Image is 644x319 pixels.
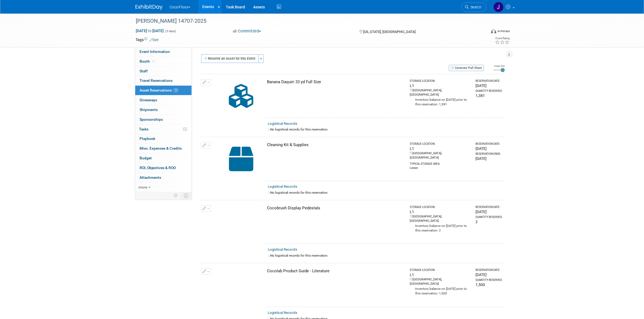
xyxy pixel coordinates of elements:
a: Playbook [135,134,191,143]
span: Budget [140,156,152,160]
div: 1,381 [475,93,502,98]
div: Reservation Ends: [475,152,502,156]
div: [GEOGRAPHIC_DATA], [GEOGRAPHIC_DATA] [410,151,471,160]
div: [GEOGRAPHIC_DATA], [GEOGRAPHIC_DATA] [410,88,471,97]
div: No logistical records for this reservation. [268,190,503,195]
a: Booth [135,57,191,66]
div: Storage Location: [410,142,471,146]
a: Misc. Expenses & Credits [135,144,191,153]
td: Personalize Event Tab Strip [171,192,181,199]
img: View Images [219,268,263,302]
div: Storage Location: [410,268,471,272]
span: ROI, Objectives & ROO [140,166,176,170]
a: Asset Reservations24 [135,86,191,95]
a: Logistical Records [268,247,297,251]
div: 1,500 [475,282,502,287]
div: Typical Storage Area: [410,160,471,166]
a: ROI, Objectives & ROO [135,163,191,173]
span: [DATE] [DATE] [136,28,164,33]
div: [GEOGRAPHIC_DATA], [GEOGRAPHIC_DATA] [410,277,471,286]
div: Quantity Reserved: [475,215,502,219]
img: Collateral-Icon-2.png [219,79,263,113]
div: [DATE] [475,83,502,88]
span: Attachments [140,175,161,180]
div: Reservation Date: [475,205,502,209]
a: Logistical Records [268,311,297,315]
img: Capital-Asset-Icon-2.png [219,142,263,176]
a: Attachments [135,173,191,182]
span: Search [469,5,481,9]
span: Travel Reservations [140,78,173,83]
div: Storage Location: [410,79,471,83]
div: Reservation Date: [475,79,502,83]
a: Travel Reservations [135,76,191,85]
span: Misc. Expenses & Credits [140,146,182,150]
div: Quantity Reserved: [475,89,502,93]
a: Tasks [135,125,191,134]
span: Booth [140,59,156,63]
div: Storage Location: [410,205,471,209]
a: Shipments [135,105,191,115]
div: Cocolab Product Guide - Literature [267,268,405,274]
a: Budget [135,153,191,163]
span: Giveaways [140,98,157,102]
span: Asset Reservations [140,88,179,92]
a: Giveaways [135,95,191,105]
a: Sponsorships [135,115,191,124]
span: Playbook [140,136,155,141]
div: Banana Daquiri 33 yd Full Size [267,79,405,85]
div: No logistical records for this reservation. [268,127,503,132]
div: Image Size [493,64,505,68]
div: 2 [475,219,502,224]
div: L1 [410,272,471,277]
div: Cocobrush Display Pedestals [267,205,405,211]
img: View Images [219,205,263,239]
span: Event Information [140,49,170,54]
div: Cleaning Kit & Supplies [267,142,405,148]
td: Toggle Event Tabs [180,192,191,199]
div: In-Person [497,29,510,33]
a: Search [461,2,486,12]
span: to [147,29,152,33]
span: Shipments [140,108,158,112]
img: Justin Newborn [493,2,504,12]
div: [DATE] [475,146,502,151]
button: Reserve an Asset for this Event [201,54,259,63]
td: Tags [136,37,158,42]
span: [US_STATE], [GEOGRAPHIC_DATA] [363,30,415,34]
div: L1 [410,83,471,88]
div: [DATE] [475,156,502,161]
span: Tasks [139,127,148,131]
div: [DATE] [475,209,502,214]
a: more [135,183,191,192]
div: Inventory balance on [DATE] prior to this reservation: 2 [410,223,471,233]
div: No logistical records for this reservation. [268,253,503,258]
div: Reservation Date: [475,268,502,272]
a: Logistical Records [268,184,297,189]
a: Staff [135,66,191,76]
span: Sponsorships [140,117,163,122]
span: (3 days) [165,29,176,33]
span: 24 [173,88,179,92]
div: Quantity Reserved: [475,278,502,282]
a: Edit [150,38,158,42]
a: Logistical Records [268,122,297,126]
img: ExhibitDay [136,5,163,10]
div: Event Format [454,28,510,36]
div: [GEOGRAPHIC_DATA], [GEOGRAPHIC_DATA] [410,214,471,223]
button: Generate Pull Sheet [449,65,484,71]
span: Staff [140,69,148,73]
div: Inventory balance on [DATE] prior to this reservation: 1,500 [410,286,471,296]
div: Event Rating [495,37,510,40]
div: Loose [410,166,471,170]
div: L1 [410,146,471,151]
img: Format-Inperson.png [491,29,496,33]
div: [DATE] [475,272,502,277]
i: Booth reservation complete [152,60,155,63]
div: L1 [410,209,471,214]
div: Reservation Date: [475,142,502,146]
span: more [138,185,147,189]
button: Committed [231,28,263,34]
a: Event Information [135,47,191,56]
div: Inventory balance on [DATE] prior to this reservation: 1,381 [410,97,471,107]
